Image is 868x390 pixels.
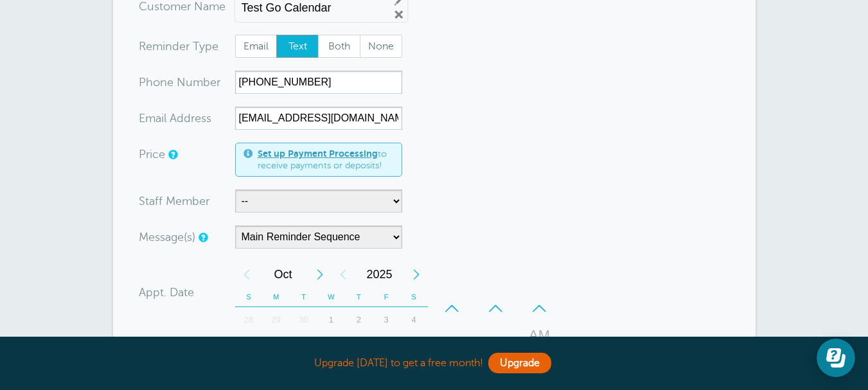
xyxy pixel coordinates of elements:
th: F [373,287,400,307]
div: Sunday, October 5 [235,333,263,359]
div: Friday, October 3 [373,307,400,333]
th: T [290,287,317,307]
a: Simple templates and custom messages will use the reminder schedule set under Settings > Reminder... [199,233,206,242]
div: 30 [290,307,317,333]
span: Text [277,35,318,57]
div: 2 [345,307,373,333]
a: Remove [393,9,405,21]
span: tomer N [159,1,203,12]
div: 29 [262,307,290,333]
div: Monday, September 29 [262,307,290,333]
div: 4 [400,307,428,333]
div: Upgrade [DATE] to get a free month! [113,350,756,377]
span: Pho [139,76,160,88]
div: AM [524,323,555,348]
div: Sunday, September 28 [235,307,263,333]
div: Next Year [405,261,428,287]
div: Previous Year [332,261,355,287]
label: Staff Member [139,195,209,207]
th: W [317,287,345,307]
div: 28 [235,307,263,333]
a: An optional price for the appointment. If you set a price, you can include a payment link in your... [168,150,176,159]
div: Thursday, October 9 [345,333,373,359]
iframe: Resource center [817,339,855,377]
th: S [235,287,263,307]
span: il Add [161,112,191,124]
label: Reminder Type [139,40,218,52]
th: M [262,287,290,307]
span: Email [236,35,277,57]
div: 7 [290,333,317,359]
div: 9 [345,333,373,359]
div: 1 [317,307,345,333]
div: 8 [317,333,345,359]
div: Previous Month [235,261,258,287]
span: Ema [139,112,161,124]
label: Price [139,148,165,160]
span: to receive payments or deposits! [258,148,394,171]
div: Thursday, October 2 [345,307,373,333]
div: mber [139,71,235,94]
span: None [360,35,402,57]
div: 6 [262,333,290,359]
div: Next Month [308,261,332,287]
div: Wednesday, October 1 [317,307,345,333]
label: Both [318,35,360,58]
div: ress [139,107,235,130]
label: Email [235,35,278,58]
div: 11 [400,333,428,359]
label: None [360,35,402,58]
span: Both [319,35,360,57]
div: Tuesday, October 7 [290,333,317,359]
div: Saturday, October 4 [400,307,428,333]
label: Text [276,35,319,58]
div: 10 [373,333,400,359]
div: Tuesday, September 30 [290,307,317,333]
div: Friday, October 10 [373,333,400,359]
a: Set up Payment Processing [258,148,378,159]
span: October [258,261,308,287]
label: Message(s) [139,231,195,243]
label: Appt. Date [139,287,194,298]
div: Wednesday, October 8 [317,333,345,359]
div: Saturday, October 11 [400,333,428,359]
span: 2025 [355,261,405,287]
th: T [345,287,373,307]
input: Optional [235,107,402,130]
div: 3 [373,307,400,333]
div: Monday, October 6 [262,333,290,359]
th: S [400,287,428,307]
a: Upgrade [488,353,551,373]
span: Cus [139,1,159,12]
div: 5 [235,333,263,359]
span: ne Nu [160,76,193,88]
